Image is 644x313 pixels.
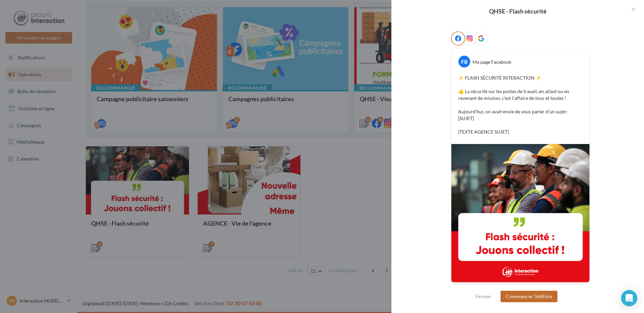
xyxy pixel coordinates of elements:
[473,292,494,301] button: Fermer
[501,291,557,302] button: Commencer l'édition
[473,59,511,65] div: Ma page Facebook
[621,290,637,306] div: Open Intercom Messenger
[451,283,590,291] div: La prévisualisation est non-contractuelle
[402,8,633,14] div: QHSE - Flash sécurité
[458,75,583,135] p: ⚡️ FLASH SÉCURITÉ INTERACTION ⚡️ 👍 La sécurité sur les postes de travail, en allant ou en revenan...
[458,56,470,67] div: FB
